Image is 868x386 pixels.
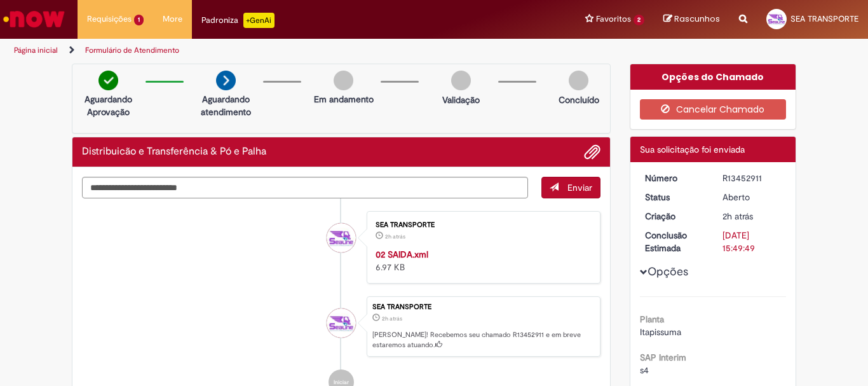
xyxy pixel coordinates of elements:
[372,303,593,311] div: SEA TRANSPORTE
[640,314,664,325] b: Planta
[722,229,782,254] div: [DATE] 15:49:49
[78,93,139,118] p: Aguardando Aprovação
[334,71,353,90] img: img-circle-grey.png
[14,45,58,55] a: Página inicial
[635,210,714,223] dt: Criação
[722,172,782,184] div: R13452911
[201,13,275,28] div: Padroniza
[722,210,753,222] time: 27/08/2025 14:49:46
[382,315,402,322] time: 27/08/2025 14:49:46
[722,210,782,223] div: 27/08/2025 14:49:46
[584,144,600,160] button: Adicionar anexos
[82,296,600,357] li: SEA TRANSPORTE
[640,326,681,338] span: Itapissuma
[385,233,405,240] span: 2h atrás
[663,13,720,25] a: Rascunhos
[634,15,644,25] span: 2
[722,191,782,203] div: Aberto
[134,15,144,25] span: 1
[82,146,266,158] h2: Distribuicão e Transferência & Pó e Palha Histórico de tíquete
[85,45,179,55] a: Formulário de Atendimento
[327,308,356,338] div: SEA TRANSPORTE
[674,13,720,25] span: Rascunhos
[635,172,714,184] dt: Número
[567,182,592,193] span: Enviar
[385,233,405,240] time: 27/08/2025 14:47:50
[216,71,236,90] img: arrow-next.png
[376,248,587,273] div: 6.97 KB
[541,177,600,198] button: Enviar
[790,13,858,24] span: SEA TRANSPORTE
[243,13,275,28] p: +GenAi
[640,364,649,376] span: s4
[640,144,745,155] span: Sua solicitação foi enviada
[327,223,356,252] div: SEA TRANSPORTE
[195,93,257,118] p: Aguardando atendimento
[635,229,714,254] dt: Conclusão Estimada
[82,177,528,198] textarea: Digite sua mensagem aqui...
[640,352,686,363] b: SAP Interim
[87,13,132,25] span: Requisições
[372,330,593,350] p: [PERSON_NAME]! Recebemos seu chamado R13452911 e em breve estaremos atuando.
[569,71,588,90] img: img-circle-grey.png
[596,13,631,25] span: Favoritos
[442,93,480,106] p: Validação
[376,249,428,260] a: 02 SAIDA.xml
[10,39,569,62] ul: Trilhas de página
[559,93,599,106] p: Concluído
[630,64,796,90] div: Opções do Chamado
[1,6,67,32] img: ServiceNow
[382,315,402,322] span: 2h atrás
[314,93,374,106] p: Em andamento
[640,99,787,120] button: Cancelar Chamado
[163,13,182,25] span: More
[635,191,714,203] dt: Status
[98,71,118,90] img: check-circle-green.png
[376,221,587,229] div: SEA TRANSPORTE
[451,71,471,90] img: img-circle-grey.png
[722,210,753,222] span: 2h atrás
